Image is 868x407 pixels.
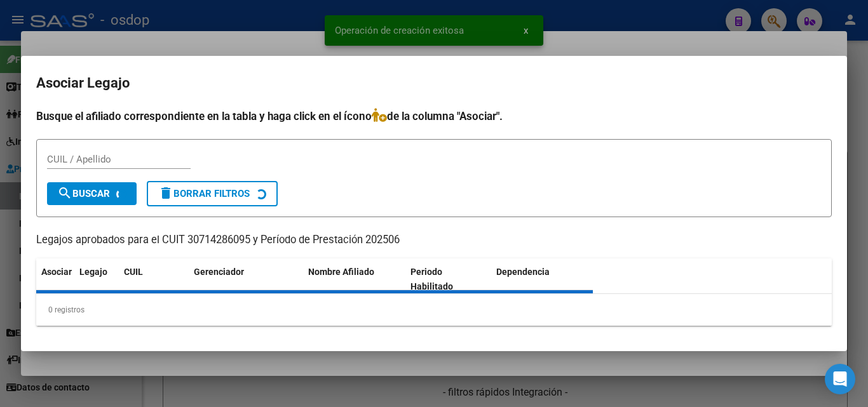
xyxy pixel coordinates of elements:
[491,258,593,300] datatable-header-cell: Dependencia
[158,185,173,201] mat-icon: delete
[36,108,832,124] h4: Busque el afiliado correspondiente en la tabla y haga click en el ícono de la columna "Asociar".
[36,232,832,248] p: Legajos aprobados para el CUIT 30714286095 y Período de Prestación 202506
[147,181,278,206] button: Borrar Filtros
[74,258,119,300] datatable-header-cell: Legajo
[36,294,832,326] div: 0 registros
[303,258,405,300] datatable-header-cell: Nombre Afiliado
[496,267,550,277] span: Dependencia
[119,258,189,300] datatable-header-cell: CUIL
[41,267,72,277] span: Asociar
[36,258,74,300] datatable-header-cell: Asociar
[410,267,453,291] span: Periodo Habilitado
[47,182,137,205] button: Buscar
[308,267,374,277] span: Nombre Afiliado
[36,71,832,95] h2: Asociar Legajo
[158,188,250,199] span: Borrar Filtros
[825,364,855,394] div: Open Intercom Messenger
[405,258,491,300] datatable-header-cell: Periodo Habilitado
[79,267,107,277] span: Legajo
[124,267,143,277] span: CUIL
[57,185,72,201] mat-icon: search
[194,267,244,277] span: Gerenciador
[57,188,110,199] span: Buscar
[189,258,303,300] datatable-header-cell: Gerenciador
